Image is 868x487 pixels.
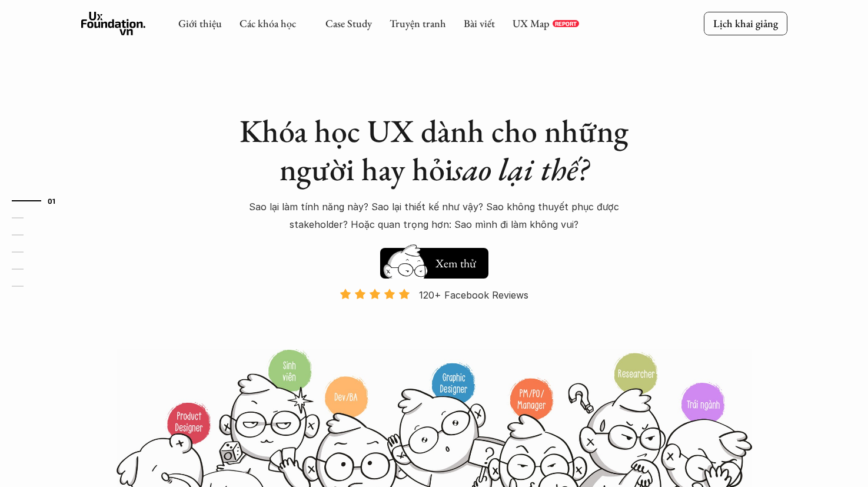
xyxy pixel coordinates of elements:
p: 120+ Facebook Reviews [419,286,528,304]
em: sao lại thế? [453,148,588,190]
a: Truyện tranh [390,16,446,30]
a: Giới thiệu [178,16,222,30]
a: Bài viết [464,16,495,30]
a: Lịch khai giảng [704,12,787,35]
h5: Xem thử [435,255,476,271]
a: Xem thử [380,242,488,279]
p: REPORT [555,20,577,27]
a: Các khóa học [240,16,296,30]
a: UX Map [513,16,550,30]
a: 01 [12,194,68,208]
a: Case Study [325,16,372,30]
a: REPORT [553,20,579,27]
p: Lịch khai giảng [713,16,778,30]
h1: Khóa học UX dành cho những người hay hỏi [228,112,640,188]
p: Sao lại làm tính năng này? Sao lại thiết kế như vậy? Sao không thuyết phục được stakeholder? Hoặc... [228,198,640,234]
strong: 01 [48,197,56,205]
a: 120+ Facebook Reviews [330,288,539,347]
